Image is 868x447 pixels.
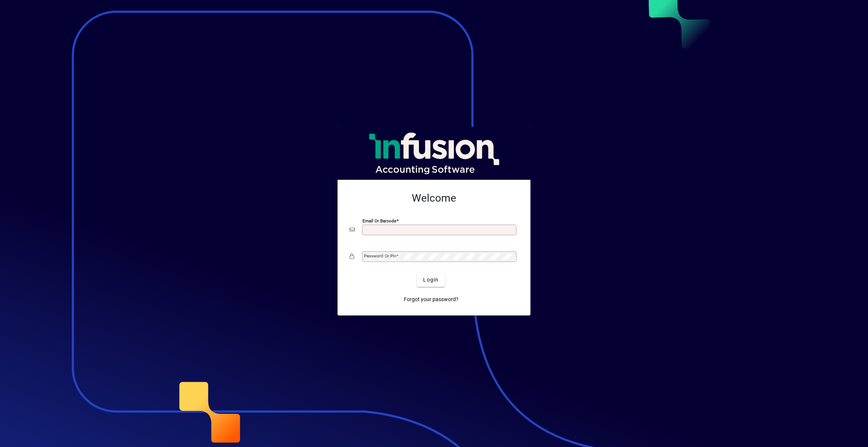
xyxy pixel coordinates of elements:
mat-label: Email or Barcode [362,218,396,223]
h2: Welcome [350,192,518,205]
span: Login [423,276,439,284]
a: Forgot your password? [401,293,462,306]
mat-label: Password or Pin [364,253,396,259]
button: Login [417,273,445,287]
span: Forgot your password? [404,295,458,303]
